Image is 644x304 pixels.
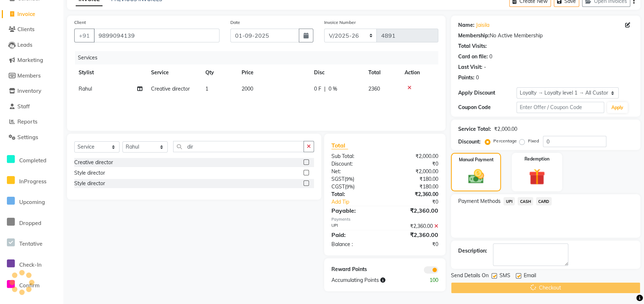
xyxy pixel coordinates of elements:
input: Search by Name/Mobile/Email/Code [94,29,219,42]
label: Client [74,19,86,26]
span: InProgress [19,178,46,185]
div: Creative director [74,159,113,166]
div: Service Total: [458,125,491,133]
span: Rahul [79,86,92,92]
div: Last Visit: [458,63,482,71]
span: Total [331,142,348,149]
span: Staff [17,103,30,110]
span: Invoice [17,11,35,17]
span: Dropped [19,220,41,226]
div: Services [75,51,444,64]
a: Inventory [2,87,62,95]
div: Payable: [326,206,385,215]
span: SGST [331,176,344,182]
button: Apply [607,102,628,113]
div: Description: [458,247,487,255]
a: Members [2,72,62,80]
div: Accumulating Points [326,276,414,284]
img: _gift.svg [524,167,551,187]
span: Inventory [17,87,41,94]
label: Date [230,19,240,26]
div: - [484,63,486,71]
div: ₹2,360.00 [385,230,444,239]
span: CARD [536,197,552,205]
span: 0 % [329,85,337,93]
div: Coupon Code [458,104,517,111]
span: 0 F [314,85,321,93]
span: SMS [499,272,510,281]
span: Marketing [17,57,43,63]
th: Stylist [74,64,147,81]
span: Leads [17,41,32,48]
a: Leads [2,41,62,49]
label: Invoice Number [324,19,356,26]
div: ₹2,360.00 [385,206,444,215]
span: 2000 [242,86,253,92]
a: Clients [2,25,62,34]
div: ₹2,000.00 [385,168,444,175]
div: 0 [489,53,492,61]
a: Staff [2,103,62,111]
a: Reports [2,118,62,126]
span: 2360 [368,86,380,92]
div: ₹2,360.00 [385,222,444,230]
a: Invoice [2,10,62,18]
span: Check-In [19,261,42,268]
span: | [324,85,326,93]
div: UPI [326,222,385,230]
span: 9% [346,176,353,182]
div: ( ) [326,183,385,191]
span: Settings [17,134,38,141]
span: CGST [331,183,345,190]
span: CASH [518,197,533,205]
th: Action [400,64,438,81]
div: Sub Total: [326,153,385,160]
div: ₹0 [395,198,444,206]
span: Payment Methods [458,197,501,205]
a: Settings [2,133,62,142]
div: Net: [326,168,385,175]
div: Total Visits: [458,42,487,50]
th: Total [364,64,400,81]
span: UPI [503,197,515,205]
th: Qty [201,64,237,81]
div: Points: [458,74,474,82]
span: Upcoming [19,199,45,205]
label: Percentage [493,138,517,144]
input: Enter Offer / Coupon Code [517,102,604,113]
span: Creative director [151,86,190,92]
input: Search or Scan [173,141,304,152]
div: Total: [326,191,385,198]
label: Manual Payment [459,157,493,163]
div: Membership: [458,32,490,39]
div: Style director [74,180,105,187]
div: Card on file: [458,53,488,61]
div: No Active Membership [458,32,633,39]
div: Reward Points [326,266,385,274]
div: Discount: [326,160,385,168]
span: 9% [346,184,353,190]
div: Style director [74,169,105,177]
div: Paid: [326,230,385,239]
div: ₹180.00 [385,175,444,183]
span: Email [523,272,536,281]
div: ₹2,000.00 [494,125,517,133]
label: Redemption [524,156,549,162]
th: Disc [310,64,364,81]
div: Apply Discount [458,89,517,97]
div: 100 [414,276,444,284]
span: Clients [17,26,34,33]
div: Balance : [326,241,385,248]
div: ₹2,360.00 [385,191,444,198]
div: ₹2,000.00 [385,153,444,160]
span: Reports [17,118,37,125]
div: ₹0 [385,160,444,168]
label: Fixed [528,138,539,144]
a: Add Tip [326,198,395,206]
div: ₹0 [385,241,444,248]
span: 1 [205,86,208,92]
span: Send Details On [451,272,489,281]
div: Name: [458,21,474,29]
div: 0 [476,74,479,82]
span: Members [17,72,41,79]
